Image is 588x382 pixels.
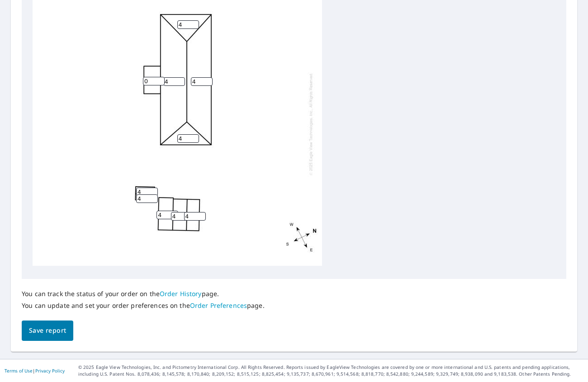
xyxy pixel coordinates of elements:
[5,368,65,373] p: |
[22,290,265,298] p: You can track the status of your order on the page.
[22,302,265,310] p: You can update and set your order preferences on the page.
[160,289,202,298] a: Order History
[190,301,247,310] a: Order Preferences
[35,368,65,374] a: Privacy Policy
[29,325,66,336] span: Save report
[5,368,33,374] a: Terms of Use
[78,364,583,377] p: © 2025 Eagle View Technologies, Inc. and Pictometry International Corp. All Rights Reserved. Repo...
[22,321,73,341] button: Save report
